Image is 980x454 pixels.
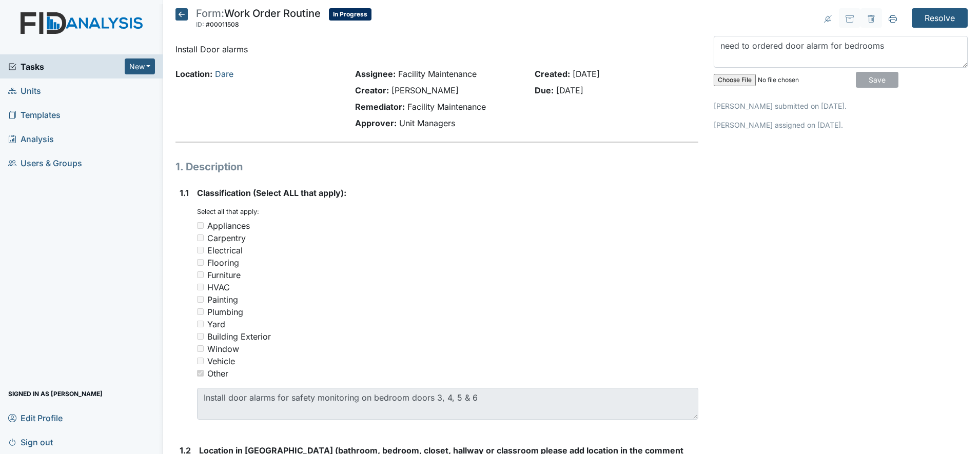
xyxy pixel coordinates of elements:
[197,321,204,327] input: Yard
[197,358,204,364] input: Vehicle
[197,247,204,253] input: Electrical
[8,410,63,426] span: Edit Profile
[206,21,239,28] span: #00011508
[8,61,125,73] a: Tasks
[8,107,61,123] span: Templates
[912,8,968,28] input: Resolve
[197,222,204,229] input: Appliances
[207,330,271,343] div: Building Exterior
[197,188,346,198] span: Classification (Select ALL that apply):
[207,244,243,256] div: Electrical
[197,296,204,303] input: Painting
[175,43,698,55] p: Install Door alarms
[714,120,968,130] p: [PERSON_NAME] assigned on [DATE].
[175,159,698,174] h1: 1. Description
[535,85,554,95] strong: Due:
[329,8,371,21] span: In Progress
[573,69,600,79] span: [DATE]
[125,58,155,74] button: New
[207,281,230,293] div: HVAC
[407,102,486,112] span: Facility Maintenance
[207,220,250,232] div: Appliances
[398,69,477,79] span: Facility Maintenance
[215,69,233,79] a: Dare
[197,271,204,278] input: Furniture
[197,370,204,377] input: Other
[355,69,396,79] strong: Assignee:
[207,256,239,269] div: Flooring
[197,259,204,266] input: Flooring
[207,367,228,380] div: Other
[207,293,238,306] div: Painting
[196,7,224,19] span: Form:
[207,355,235,367] div: Vehicle
[8,83,41,98] span: Units
[196,8,321,31] div: Work Order Routine
[197,333,204,340] input: Building Exterior
[197,208,259,215] small: Select all that apply:
[8,155,82,171] span: Users & Groups
[197,308,204,315] input: Plumbing
[355,85,389,95] strong: Creator:
[8,386,103,402] span: Signed in as [PERSON_NAME]
[714,101,968,111] p: [PERSON_NAME] submitted on [DATE].
[197,284,204,290] input: HVAC
[196,21,204,28] span: ID:
[175,69,212,79] strong: Location:
[197,345,204,352] input: Window
[207,343,239,355] div: Window
[391,85,459,95] span: [PERSON_NAME]
[207,269,241,281] div: Furniture
[207,306,243,318] div: Plumbing
[399,118,455,128] span: Unit Managers
[355,118,397,128] strong: Approver:
[207,232,246,244] div: Carpentry
[207,318,225,330] div: Yard
[856,72,898,88] input: Save
[8,434,53,450] span: Sign out
[355,102,405,112] strong: Remediator:
[197,388,698,420] textarea: Install door alarms for safety monitoring on bedroom doors 3, 4, 5 & 6
[197,234,204,241] input: Carpentry
[8,131,54,147] span: Analysis
[535,69,570,79] strong: Created:
[180,187,189,199] label: 1.1
[556,85,583,95] span: [DATE]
